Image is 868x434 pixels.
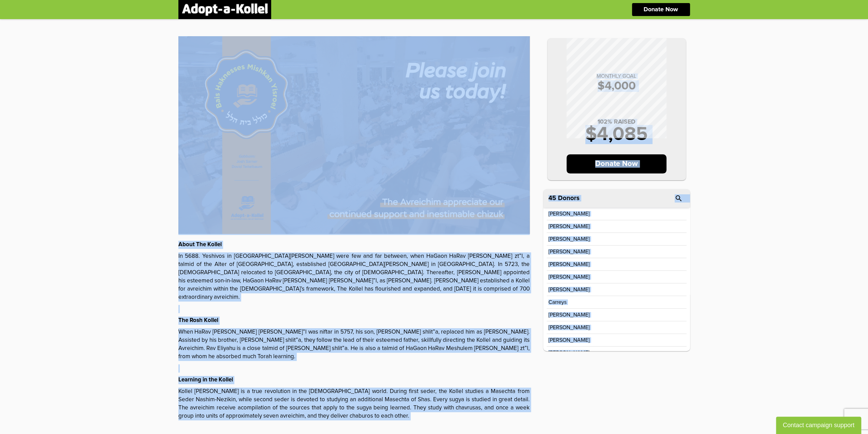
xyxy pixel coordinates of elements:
[567,154,666,173] p: Donate Now
[548,195,556,201] span: 45
[178,377,233,383] strong: Learning in the Kollel
[548,287,590,292] p: [PERSON_NAME]
[554,80,679,92] p: $
[548,262,590,267] p: [PERSON_NAME]
[548,350,590,355] p: [PERSON_NAME]
[548,337,590,343] p: [PERSON_NAME]
[548,236,590,242] p: [PERSON_NAME]
[548,312,590,318] p: [PERSON_NAME]
[548,325,590,330] p: [PERSON_NAME]
[558,195,579,201] p: Donors
[776,417,861,434] button: Contact campaign support
[182,3,268,16] img: logonobg.png
[178,36,530,234] img: LtVcX58Jg6.KS5kVjIzx7.png
[178,388,530,420] p: Kollel [PERSON_NAME] is a true revolution in the [DEMOGRAPHIC_DATA] world. During first seder, th...
[548,249,590,254] p: [PERSON_NAME]
[178,328,530,361] p: When HaRav [PERSON_NAME] [PERSON_NAME]”l was niftar in 5757, his son, [PERSON_NAME] shlit”a, repl...
[178,318,218,323] strong: The Rosh Kollel
[548,299,567,305] p: Carreys
[675,194,683,202] i: search
[178,242,222,248] strong: About The Kollel
[548,211,590,216] p: [PERSON_NAME]
[548,274,590,280] p: [PERSON_NAME]
[548,224,590,229] p: [PERSON_NAME]
[644,6,678,13] p: Donate Now
[178,252,530,302] p: In 5688. Yeshivos in [GEOGRAPHIC_DATA][PERSON_NAME] were few and far between, when HaGaon HaRav [...
[554,73,679,79] p: MONTHLY GOAL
